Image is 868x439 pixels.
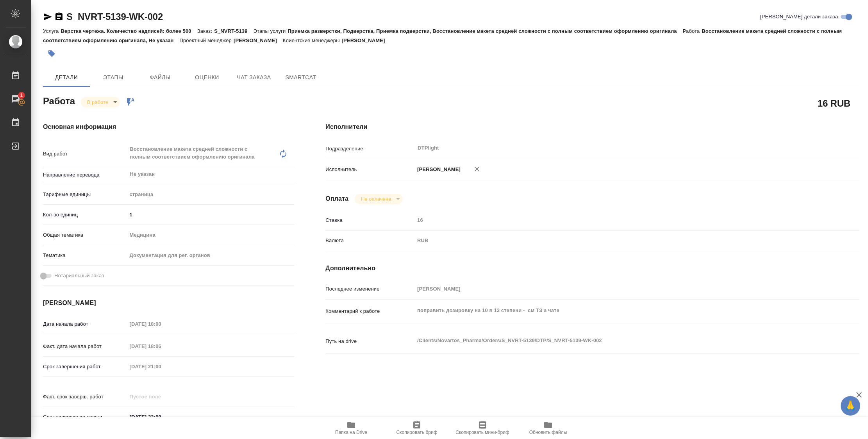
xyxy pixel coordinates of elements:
p: Факт. дата начала работ [43,343,127,350]
p: Работа [683,28,702,34]
p: S_NVRT-5139 [214,28,253,34]
button: Обновить файлы [515,417,581,439]
p: Вид работ [43,150,127,158]
button: Не оплачена [359,196,393,202]
input: Пустое поле [127,391,195,402]
p: Дата начала работ [43,320,127,328]
input: Пустое поле [127,318,195,330]
textarea: /Clients/Novartos_Pharma/Orders/S_NVRT-5139/DTP/S_NVRT-5139-WK-002 [414,334,815,347]
button: 🙏 [841,396,860,416]
input: Пустое поле [414,283,815,294]
p: Общая тематика [43,231,127,239]
p: Комментарий к работе [325,307,414,315]
span: Детали [48,73,85,82]
h2: 16 RUB [818,96,850,110]
p: Срок завершения работ [43,363,127,371]
input: Пустое поле [414,214,815,226]
div: RUB [414,234,815,247]
p: Заказ: [197,28,214,34]
h2: Работа [43,93,75,107]
p: Клиентские менеджеры [283,37,342,43]
p: Проектный менеджер [180,37,234,43]
p: [PERSON_NAME] [234,37,283,43]
a: S_NVRT-5139-WK-002 [66,11,163,22]
span: Скопировать бриф [396,430,437,435]
button: В работе [85,99,111,105]
input: Пустое поле [127,341,195,352]
span: Файлы [141,73,179,82]
span: Нотариальный заказ [54,272,104,280]
button: Скопировать мини-бриф [450,417,515,439]
div: страница [127,188,294,201]
p: Тематика [43,252,127,259]
h4: Исполнители [325,122,859,132]
p: Валюта [325,237,414,244]
button: Папка на Drive [318,417,384,439]
p: Срок завершения услуги [43,413,127,421]
a: 1 [2,89,29,109]
span: Этапы [95,73,132,82]
p: Тарифные единицы [43,191,127,198]
h4: Дополнительно [325,264,859,273]
span: Скопировать мини-бриф [455,430,509,435]
input: ✎ Введи что-нибудь [127,209,294,220]
span: Папка на Drive [335,430,367,435]
p: Верстка чертежа. Количество надписей: более 500 [61,28,197,34]
p: Путь на drive [325,337,414,345]
p: Исполнитель [325,166,414,173]
p: Ставка [325,216,414,224]
p: Последнее изменение [325,285,414,293]
span: 1 [15,91,27,99]
p: Кол-во единиц [43,211,127,219]
h4: Оплата [325,194,348,203]
button: Скопировать бриф [384,417,450,439]
span: [PERSON_NAME] детали заказа [760,13,838,21]
div: Документация для рег. органов [127,249,294,262]
span: Обновить файлы [529,430,567,435]
div: Медицина [127,228,294,242]
button: Скопировать ссылку [54,12,64,21]
textarea: поправить дозировку на 10 в 13 степени - см ТЗ а чате [414,304,815,317]
p: Подразделение [325,145,414,153]
p: Направление перевода [43,171,127,179]
span: 🙏 [844,398,857,414]
span: Чат заказа [235,73,273,82]
span: Оценки [188,73,226,82]
button: Скопировать ссылку для ЯМессенджера [43,12,52,21]
div: В работе [355,194,403,204]
div: В работе [81,97,120,107]
p: [PERSON_NAME] [414,166,461,173]
h4: [PERSON_NAME] [43,298,294,308]
p: Приемка разверстки, Подверстка, Приемка подверстки, Восстановление макета средней сложности с пол... [288,28,682,34]
input: ✎ Введи что-нибудь [127,411,195,423]
h4: Основная информация [43,122,294,132]
p: Факт. срок заверш. работ [43,393,127,401]
button: Удалить исполнителя [468,161,486,178]
p: Услуга [43,28,61,34]
button: Добавить тэг [43,45,60,62]
input: Пустое поле [127,361,195,372]
p: Этапы услуги [254,28,288,34]
p: [PERSON_NAME] [342,37,391,43]
span: SmartCat [282,73,320,82]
